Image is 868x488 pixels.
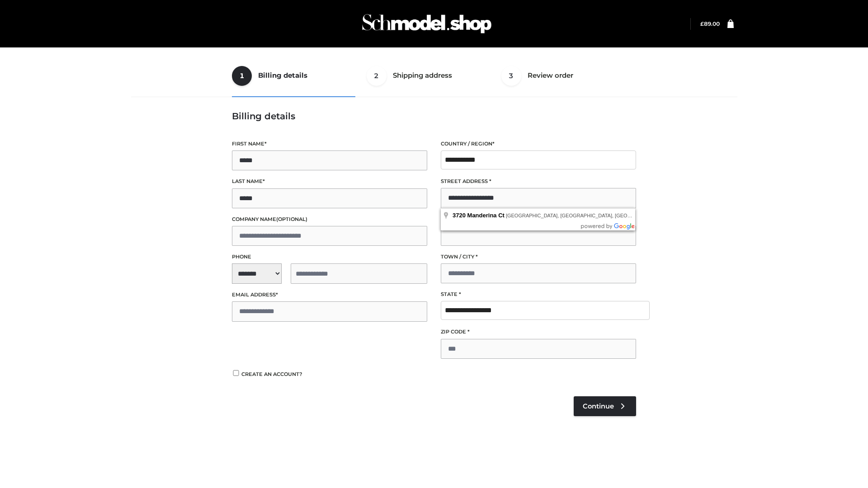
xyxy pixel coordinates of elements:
[700,20,720,27] bdi: 89.00
[441,290,636,299] label: State
[700,20,720,27] a: £89.00
[441,177,636,186] label: Street address
[232,111,636,122] h3: Billing details
[232,370,240,376] input: Create an account?
[232,253,427,261] label: Phone
[232,140,427,148] label: First name
[232,215,427,224] label: Company name
[700,20,704,27] span: £
[441,253,636,261] label: Town / City
[467,212,505,219] span: Manderina Ct
[241,371,302,377] span: Create an account?
[276,216,307,222] span: (optional)
[506,213,667,218] span: [GEOGRAPHIC_DATA], [GEOGRAPHIC_DATA], [GEOGRAPHIC_DATA]
[441,140,636,148] label: Country / Region
[441,328,636,336] label: ZIP Code
[232,291,427,299] label: Email address
[583,402,614,410] span: Continue
[232,177,427,186] label: Last name
[574,396,636,416] a: Continue
[359,6,495,42] img: Schmodel Admin 964
[453,212,466,219] span: 3720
